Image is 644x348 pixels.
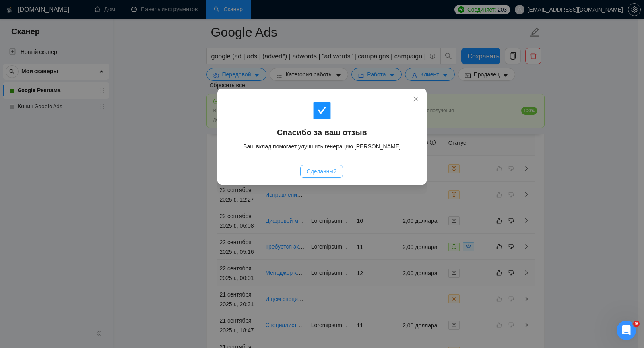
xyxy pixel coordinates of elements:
font: 9 [635,321,638,326]
span: закрывать [413,96,419,102]
span: квадратная галочка [312,101,332,120]
font: Сделанный [307,168,337,175]
font: Ваш вклад помогает улучшить генерацию [PERSON_NAME] [243,143,401,150]
font: Спасибо за ваш отзыв [277,128,367,137]
button: Сделанный [300,165,343,178]
iframe: Интерком-чат в режиме реального времени [617,321,636,340]
button: Закрывать [405,89,427,110]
